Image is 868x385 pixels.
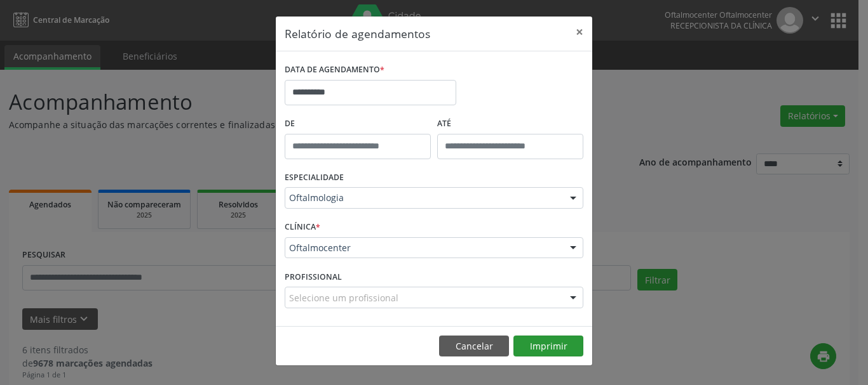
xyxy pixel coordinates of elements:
[513,336,583,357] button: Imprimir
[285,168,344,188] label: ESPECIALIDADE
[567,16,592,48] button: Close
[289,192,557,204] span: Oftalmologia
[289,242,557,254] span: Oftalmocenter
[437,114,583,134] label: ATÉ
[285,218,320,237] label: CLÍNICA
[285,267,342,287] label: PROFISSIONAL
[439,336,509,357] button: Cancelar
[289,291,398,304] span: Selecione um profissional
[285,60,384,80] label: DATA DE AGENDAMENTO
[285,25,430,42] h5: Relatório de agendamentos
[285,114,431,134] label: De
